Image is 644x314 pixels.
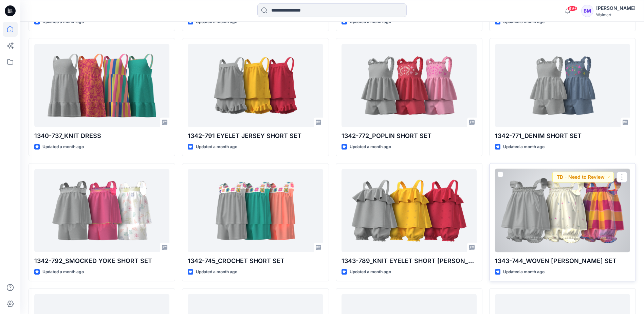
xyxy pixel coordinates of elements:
a: 1340-737_KNIT DRESS [34,44,169,127]
p: 1342-772_POPLIN SHORT SET [342,131,477,141]
p: Updated a month ago [503,143,545,151]
p: Updated a month ago [350,268,391,276]
a: 1342-745_CROCHET SHORT SET [188,169,323,252]
p: Updated a month ago [196,18,237,25]
p: Updated a month ago [503,18,545,25]
p: 1340-737_KNIT DRESS [34,131,169,141]
div: Walmart [596,12,636,17]
p: 1342-771_DENIM SHORT SET [495,131,630,141]
p: Updated a month ago [503,268,545,276]
div: [PERSON_NAME] [596,4,636,12]
a: 1343-744_WOVEN BLOOMER SET [495,169,630,252]
p: Updated a month ago [350,18,391,25]
p: Updated a month ago [42,143,84,151]
p: 1343-789_KNIT EYELET SHORT [PERSON_NAME] SET [342,256,477,266]
p: Updated a month ago [350,143,391,151]
span: 99+ [567,6,577,11]
a: 1342-792_SMOCKED YOKE SHORT SET [34,169,169,252]
a: 1343-789_KNIT EYELET SHORT BLOOMER SET [342,169,477,252]
p: Updated a month ago [196,268,237,276]
a: 1342-772_POPLIN SHORT SET [342,44,477,127]
p: Updated a month ago [196,143,237,151]
p: 1342-791 EYELET JERSEY SHORT SET [188,131,323,141]
p: Updated a month ago [42,268,84,276]
p: 1343-744_WOVEN [PERSON_NAME] SET [495,256,630,266]
a: 1342-771_DENIM SHORT SET [495,44,630,127]
p: Updated a month ago [42,18,84,25]
div: BM [581,5,593,17]
p: 1342-745_CROCHET SHORT SET [188,256,323,266]
a: 1342-791 EYELET JERSEY SHORT SET [188,44,323,127]
p: 1342-792_SMOCKED YOKE SHORT SET [34,256,169,266]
